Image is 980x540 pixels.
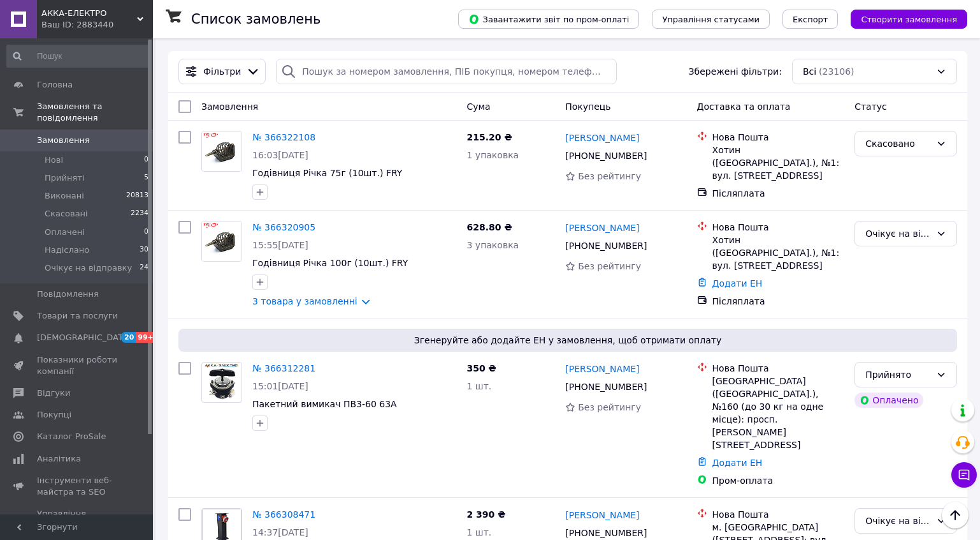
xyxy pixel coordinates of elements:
a: Додати ЕН [712,458,763,468]
img: Фото товару [204,363,240,402]
span: Показники роботи компанії [37,354,118,377]
span: 24 [140,262,148,274]
span: Без рейтингу [578,402,641,412]
button: Завантажити звіт по пром-оплаті [458,10,639,29]
span: 2 390 ₴ [466,509,505,520]
div: Нова Пошта [712,221,845,234]
span: Скасовані [45,208,88,220]
a: № 366322108 [252,132,315,142]
span: Повідомлення [37,289,99,300]
div: Оплачено [854,393,923,408]
img: Фото товару [202,221,241,261]
span: 15:55[DATE] [252,240,308,250]
span: Покупці [37,409,71,421]
span: Виконані [45,190,84,202]
div: Хотин ([GEOGRAPHIC_DATA].), №1: вул. [STREET_ADDRESS] [712,144,845,182]
span: Товари та послуги [37,310,118,322]
span: (23106) [819,66,854,77]
span: Відгуки [37,387,70,399]
span: [PHONE_NUMBER] [565,382,647,392]
span: Збережені фільтри: [689,65,782,78]
span: 14:37[DATE] [252,527,308,537]
a: № 366308471 [252,509,315,520]
a: Фото товару [201,131,242,172]
a: [PERSON_NAME] [565,221,639,234]
span: Завантажити звіт по пром-оплаті [468,13,629,25]
div: Ваш ID: 2883440 [41,19,153,31]
span: Покупець [565,101,610,112]
div: [GEOGRAPHIC_DATA] ([GEOGRAPHIC_DATA].), №160 (до 30 кг на одне місце): просп. [PERSON_NAME][STREE... [712,375,845,451]
span: Без рейтингу [578,171,641,181]
span: Управління сайтом [37,508,118,531]
a: № 366320905 [252,222,315,232]
span: 16:03[DATE] [252,150,308,160]
span: 1 упаковка [466,150,519,160]
a: Годівниця Річка 75г (10шт.) FRY [252,168,402,178]
span: Нові [45,154,63,166]
span: 15:01[DATE] [252,381,308,391]
a: [PERSON_NAME] [565,509,639,521]
img: Фото товару [202,131,241,171]
button: Управління статусами [652,10,770,29]
div: Післяплата [712,295,845,308]
span: 215.20 ₴ [466,132,512,142]
span: 350 ₴ [466,363,496,373]
span: Створити замовлення [861,15,957,24]
span: [PHONE_NUMBER] [565,151,647,161]
span: 2234 [131,208,148,220]
a: Фото товару [201,362,242,403]
a: Створити замовлення [838,13,967,24]
div: Скасовано [865,137,931,151]
a: Додати ЕН [712,278,763,289]
span: Управління статусами [662,15,760,24]
a: Фото товару [201,221,242,262]
a: [PERSON_NAME] [565,131,639,144]
span: Фільтри [203,65,241,78]
button: Чат з покупцем [951,462,977,488]
span: 5 [144,172,148,184]
button: Експорт [782,10,839,29]
input: Пошук за номером замовлення, ПІБ покупця, номером телефону, Email, номером накладної [276,59,616,84]
span: 99+ [136,332,157,343]
span: 628.80 ₴ [466,222,512,232]
span: Інструменти веб-майстра та SEO [37,475,118,498]
span: Статус [854,101,887,112]
a: № 366312281 [252,363,315,373]
span: 1 шт. [466,381,491,391]
span: Cума [466,101,490,112]
span: Оплачені [45,227,85,238]
a: Годівниця Річка 100г (10шт.) FRY [252,258,408,268]
span: Очікує на відправку [45,262,132,274]
div: Нова Пошта [712,131,845,144]
span: Експорт [793,15,828,24]
a: Пакетний вимикач ПВ3-60 63А [252,399,397,409]
div: Прийнято [865,368,931,382]
a: 3 товара у замовленні [252,296,357,306]
div: Нова Пошта [712,508,845,521]
span: Згенеруйте або додайте ЕН у замовлення, щоб отримати оплату [184,334,952,347]
div: Післяплата [712,187,845,200]
span: Без рейтингу [578,261,641,271]
div: Хотин ([GEOGRAPHIC_DATA].), №1: вул. [STREET_ADDRESS] [712,234,845,272]
div: Очікує на відправку [865,514,931,528]
span: Доставка та оплата [697,101,791,112]
span: Прийняті [45,172,84,184]
span: 20813 [126,190,148,202]
span: 0 [144,227,148,238]
div: Пром-оплата [712,474,845,487]
span: 20 [121,332,136,343]
span: 3 упаковка [466,240,519,250]
span: Всі [803,65,816,78]
div: Очікує на відправку [865,227,931,241]
div: Нова Пошта [712,362,845,375]
span: АККА-ЕЛЕКТРО [41,8,137,19]
span: Замовлення та повідомлення [37,101,153,124]
span: 0 [144,154,148,166]
span: 1 шт. [466,527,491,537]
span: [PHONE_NUMBER] [565,241,647,251]
span: Головна [37,79,73,91]
button: Створити замовлення [851,10,967,29]
span: Замовлення [201,101,258,112]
